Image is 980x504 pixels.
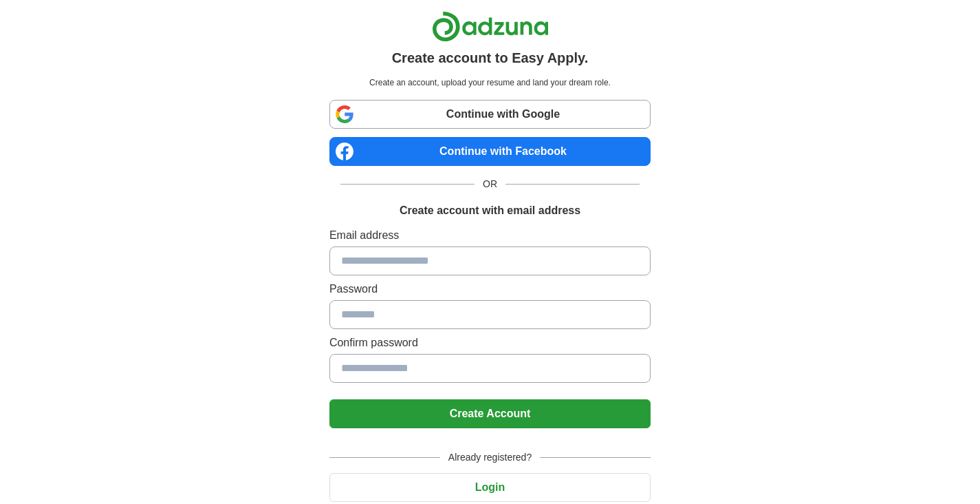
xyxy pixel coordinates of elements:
span: Already registered? [440,450,540,465]
button: Login [329,473,651,502]
label: Password [329,281,651,297]
a: Login [329,481,651,493]
h1: Create account with email address [400,202,580,219]
a: Continue with Google [329,100,651,129]
label: Email address [329,227,651,244]
span: OR [475,177,505,191]
a: Continue with Facebook [329,137,651,166]
p: Create an account, upload your resume and land your dream role. [332,76,648,89]
h1: Create account to Easy Apply. [392,48,589,68]
img: Adzuna logo [432,11,549,42]
label: Confirm password [329,335,651,351]
button: Create Account [329,399,651,428]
